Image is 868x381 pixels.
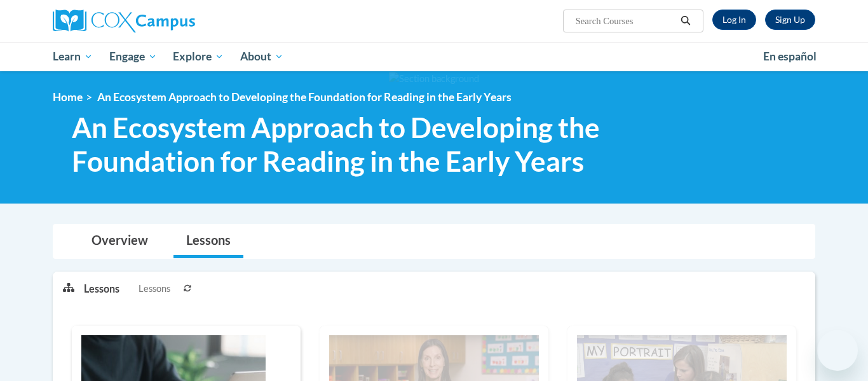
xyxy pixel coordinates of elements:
div: Main menu [34,42,834,71]
span: Learn [53,49,93,64]
a: Lessons [173,225,243,258]
span: An Ecosystem Approach to Developing the Foundation for Reading in the Early Years [97,90,512,104]
span: Engage [109,49,157,64]
a: About [232,42,292,71]
a: Register [765,10,815,30]
span: An Ecosystem Approach to Developing the Foundation for Reading in the Early Years [72,111,639,178]
span: Lessons [139,282,170,296]
span: Explore [173,49,224,64]
span: En español [763,50,817,63]
img: Section background [389,72,479,86]
a: Log In [712,10,756,30]
a: Cox Campus [53,10,294,32]
a: Learn [44,42,101,71]
a: En español [755,43,825,70]
input: Search Courses [574,13,676,29]
a: Overview [79,225,161,258]
a: Engage [101,42,165,71]
p: Lessons [84,282,119,296]
iframe: Button to launch messaging window [817,330,858,371]
img: Cox Campus [53,10,195,32]
a: Home [53,90,83,104]
a: Explore [165,42,232,71]
span: About [240,49,283,64]
button: Search [676,13,695,29]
